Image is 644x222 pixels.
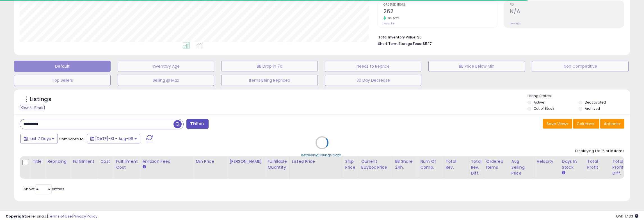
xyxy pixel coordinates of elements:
span: $527 [423,41,431,46]
button: Selling @ Max [118,75,214,86]
b: Short Term Storage Fees: [378,41,422,46]
button: Items Being Repriced [221,75,318,86]
b: Total Inventory Value: [378,35,416,40]
button: Top Sellers [14,75,111,86]
button: Inventory Age [118,61,214,72]
small: Prev: N/A [510,22,521,25]
button: BB Price Below Min [428,61,525,72]
h2: N/A [510,8,624,16]
button: Needs to Reprice [325,61,421,72]
a: Privacy Policy [73,214,97,219]
a: Terms of Use [48,214,72,219]
h2: 262 [383,8,498,16]
span: ROI [510,3,624,6]
div: Retrieving listings data.. [301,152,343,157]
button: 30 Day Decrease [325,75,421,86]
strong: Copyright [6,214,26,219]
button: Default [14,61,111,72]
small: Prev: 134 [383,22,394,25]
div: seller snap | | [6,214,97,219]
button: BB Drop in 7d [221,61,318,72]
span: 2025-08-14 17:33 GMT [616,214,638,219]
button: Non Competitive [532,61,629,72]
li: $0 [378,33,620,40]
span: Ordered Items [383,3,498,6]
small: 95.52% [386,16,399,20]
